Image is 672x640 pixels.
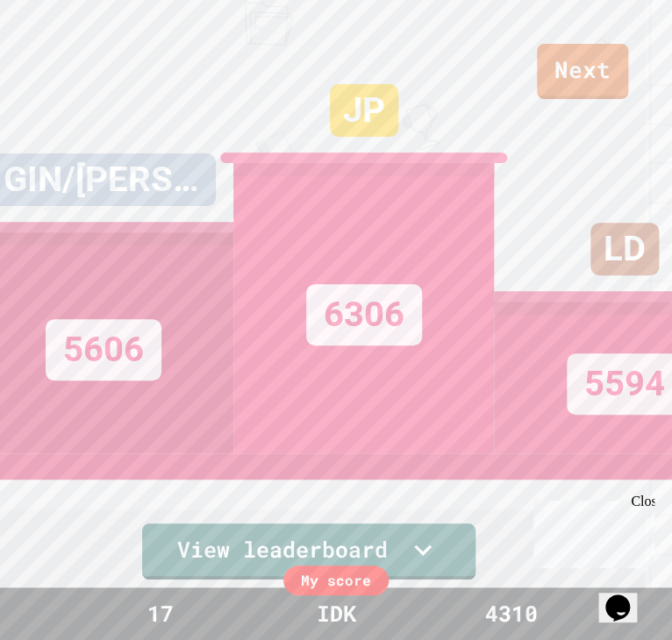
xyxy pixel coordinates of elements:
[590,223,659,275] div: LD
[46,319,161,380] div: 5606
[306,284,422,345] div: 6306
[329,84,397,137] div: JP
[598,570,654,622] iframe: chat widget
[7,7,121,111] div: Chat with us now!Close
[299,597,374,630] div: IDK
[526,494,654,568] iframe: chat widget
[283,565,389,595] div: My score
[142,523,475,580] a: View leaderboard
[446,597,577,630] div: 4310
[95,597,226,630] div: 17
